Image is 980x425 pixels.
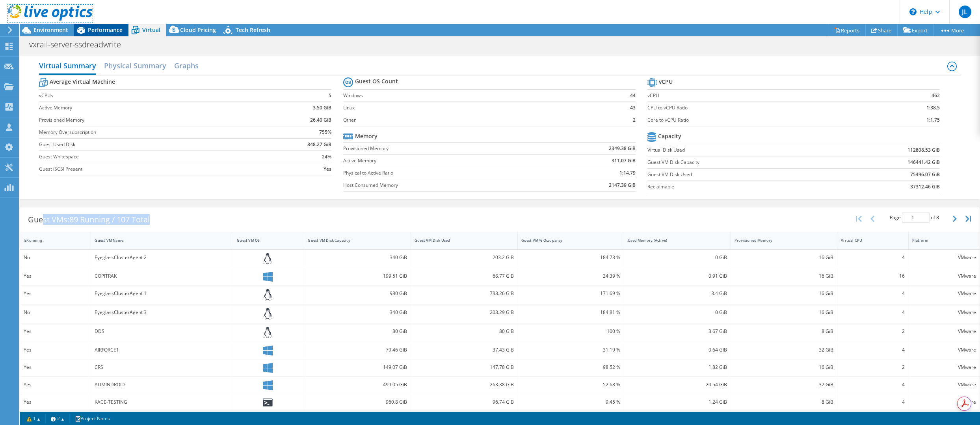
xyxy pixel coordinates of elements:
div: 16 GiB [735,308,834,317]
b: 1:38.5 [926,104,940,112]
b: 26.40 GiB [310,116,331,124]
label: Virtual Disk Used [647,146,833,154]
label: Windows [343,92,609,100]
b: Average Virtual Machine [50,78,115,86]
div: 16 GiB [735,272,834,280]
label: CPU to vCPU Ratio [647,104,873,112]
div: Yes [24,289,87,298]
div: 960.8 GiB [308,398,407,406]
div: Yes [24,398,87,406]
div: 31.19 % [521,346,621,354]
b: 2 [633,116,636,124]
div: 2 [841,327,904,336]
div: EyeglassClusterAgent 2 [95,253,229,262]
h1: vxrail-server-ssdreadwrite [26,40,133,49]
div: Used Memory (Active) [628,238,718,243]
b: 755% [319,128,331,136]
div: 4 [841,346,904,354]
div: 80 GiB [308,327,407,336]
div: Yes [24,272,87,280]
span: Performance [88,26,123,34]
label: Guest VM Disk Used [647,171,833,179]
div: EyeglassClusterAgent 1 [95,289,229,298]
div: AIRFORCE1 [95,346,229,354]
a: More [934,24,970,36]
a: Export [897,24,934,36]
div: VMware [912,308,976,317]
div: Virtual CPU [841,238,895,243]
div: 4 [841,253,904,262]
div: 2 [841,363,904,372]
div: Yes [24,380,87,389]
div: 171.69 % [521,289,621,298]
div: 16 GiB [735,363,834,372]
b: 75496.07 GiB [910,171,940,179]
label: Linux [343,104,609,112]
label: Other [343,116,609,124]
label: vCPUs [39,92,261,100]
div: 68.77 GiB [415,272,514,280]
label: Core to vCPU Ratio [647,116,873,124]
h2: Physical Summary [104,58,166,73]
span: 8 [936,214,939,221]
div: 0.64 GiB [628,346,727,354]
b: 311.07 GiB [612,157,636,165]
b: 43 [630,104,636,112]
h2: Virtual Summary [39,58,96,75]
div: Guest VM Name [95,238,220,243]
b: 44 [630,92,636,100]
a: Share [865,24,898,36]
div: 4 [841,308,904,317]
div: 0 GiB [628,253,727,262]
label: Memory Oversubscription [39,128,261,136]
a: 1 [21,414,46,423]
div: 4 [841,380,904,389]
div: 184.81 % [521,308,621,317]
div: Yes [24,346,87,354]
div: No [24,253,87,262]
div: 340 GiB [308,253,407,262]
div: 32 GiB [735,380,834,389]
div: 9.45 % [521,398,621,406]
div: 0.91 GiB [628,272,727,280]
b: Capacity [658,132,681,140]
b: 3.50 GiB [313,104,331,112]
div: 34.39 % [521,272,621,280]
div: Provisioned Memory [735,238,824,243]
label: Guest VM Disk Capacity [647,158,833,166]
a: Reports [828,24,866,36]
span: Page of [890,212,939,223]
b: Guest OS Count [355,77,398,85]
div: 340 GiB [308,308,407,317]
b: 2349.38 GiB [609,145,636,152]
b: Memory [355,132,377,140]
a: Project Notes [69,414,115,423]
div: VMware [912,272,976,280]
div: 184.73 % [521,253,621,262]
b: 112808.53 GiB [907,146,940,154]
input: jump to page [902,212,930,223]
div: Guest VM % Occupancy [521,238,611,243]
h2: Graphs [174,58,199,73]
div: Guest VMs: [20,207,158,232]
div: Guest VM Disk Used [415,238,504,243]
div: Yes [24,327,87,336]
div: 80 GiB [415,327,514,336]
div: 199.51 GiB [308,272,407,280]
div: 263.38 GiB [415,380,514,389]
label: Host Consumed Memory [343,181,544,189]
b: 848.27 GiB [307,141,331,149]
div: KACE-TESTING [95,398,229,406]
span: Virtual [142,26,160,34]
div: VMware [912,346,976,354]
label: Reclaimable [647,183,833,191]
label: Guest Used Disk [39,141,261,149]
div: 20.54 GiB [628,380,727,389]
label: Guest iSCSI Present [39,165,261,173]
span: JL [959,6,971,18]
div: VMware [912,363,976,372]
label: Active Memory [343,157,544,165]
b: 1:1.75 [926,116,940,124]
span: Environment [33,26,68,34]
b: 146441.42 GiB [907,158,940,166]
